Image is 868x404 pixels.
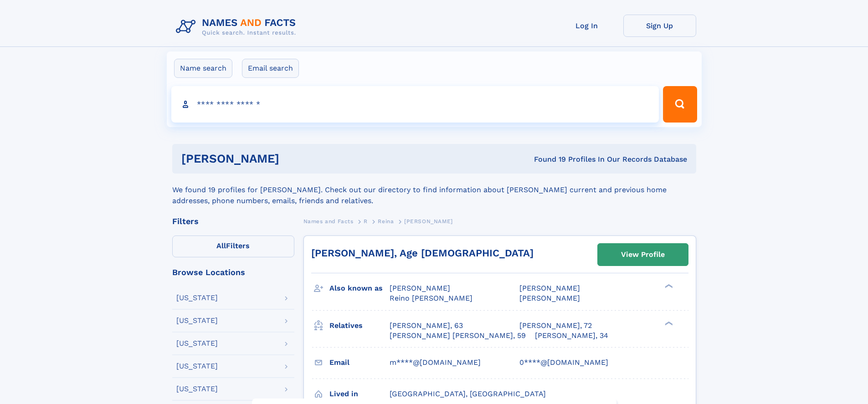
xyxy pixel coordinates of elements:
[176,340,218,347] div: [US_STATE]
[390,294,473,302] span: Reino [PERSON_NAME]
[663,320,673,326] div: ❯
[172,217,294,225] div: Filters
[663,86,697,123] button: Search Button
[621,244,665,265] div: View Profile
[329,318,390,333] h3: Relatives
[404,218,453,225] span: [PERSON_NAME]
[329,355,390,370] h3: Email
[390,389,546,398] span: [GEOGRAPHIC_DATA], [GEOGRAPHIC_DATA]
[242,59,299,78] label: Email search
[364,218,368,225] span: R
[519,284,580,292] span: [PERSON_NAME]
[406,154,687,164] div: Found 19 Profiles In Our Records Database
[378,218,394,225] span: Reina
[176,294,218,302] div: [US_STATE]
[378,215,394,227] a: Reina
[519,294,580,302] span: [PERSON_NAME]
[176,317,218,324] div: [US_STATE]
[550,15,623,37] a: Log In
[216,241,226,250] span: All
[181,153,407,164] h1: [PERSON_NAME]
[390,331,526,341] a: [PERSON_NAME] [PERSON_NAME], 59
[303,215,354,227] a: Names and Facts
[176,363,218,370] div: [US_STATE]
[390,284,450,292] span: [PERSON_NAME]
[623,15,696,37] a: Sign Up
[174,59,232,78] label: Name search
[663,283,673,289] div: ❯
[364,215,368,227] a: R
[176,385,218,393] div: [US_STATE]
[598,244,688,266] a: View Profile
[535,331,608,341] a: [PERSON_NAME], 34
[172,235,294,257] label: Filters
[329,281,390,296] h3: Also known as
[172,15,303,39] img: Logo Names and Facts
[519,321,592,331] a: [PERSON_NAME], 72
[172,268,294,276] div: Browse Locations
[172,174,696,206] div: We found 19 profiles for [PERSON_NAME]. Check out our directory to find information about [PERSON...
[311,247,534,259] a: [PERSON_NAME], Age [DEMOGRAPHIC_DATA]
[329,386,390,402] h3: Lived in
[171,86,659,123] input: search input
[390,321,463,331] a: [PERSON_NAME], 63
